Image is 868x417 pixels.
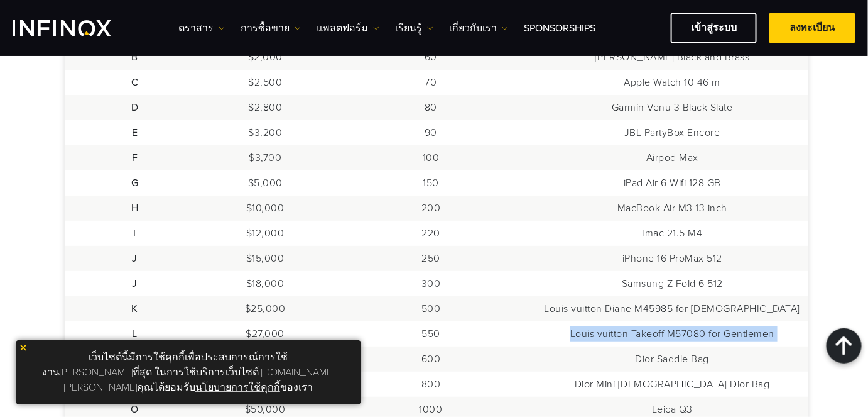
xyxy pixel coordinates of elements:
[536,120,808,145] td: JBL PartyBox Encore
[205,95,325,120] td: $2,800
[325,372,536,397] td: 800
[395,21,433,36] a: เรียนรู้
[65,246,205,271] td: J
[325,221,536,246] td: 220
[536,296,808,321] td: Louis vuitton Diane M45985 for [DEMOGRAPHIC_DATA]
[205,145,325,170] td: $3,700
[325,347,536,372] td: 600
[65,95,205,120] td: D
[536,145,808,170] td: Airpod Max
[178,21,225,36] a: ตราสาร
[205,296,325,321] td: $25,000
[205,271,325,296] td: $18,000
[325,45,536,70] td: 60
[65,70,205,95] td: C
[22,347,355,398] p: เว็บไซต์นี้มีการใช้คุกกี้เพื่อประสบการณ์การใช้งาน[PERSON_NAME]ที่สุด ในการใช้บริการเว็บไซต์ [DOMA...
[317,21,379,36] a: แพลตฟอร์ม
[536,271,808,296] td: Samsung Z Fold 6 512
[205,196,325,221] td: $10,000
[325,196,536,221] td: 200
[536,45,808,70] td: [PERSON_NAME] Black and Brass
[671,13,757,43] a: เข้าสู่ระบบ
[13,20,141,36] a: INFINOX Logo
[536,95,808,120] td: Garmin Venu 3 Black Slate
[65,321,205,347] td: L
[65,120,205,145] td: E
[205,120,325,145] td: $3,200
[65,196,205,221] td: H
[65,170,205,196] td: G
[205,170,325,196] td: $5,000
[65,296,205,321] td: K
[325,271,536,296] td: 300
[205,70,325,95] td: $2,500
[65,271,205,296] td: J
[65,45,205,70] td: B
[449,21,508,36] a: เกี่ยวกับเรา
[205,221,325,246] td: $12,000
[536,196,808,221] td: MacBook Air M3 13 inch
[241,21,301,36] a: การซื้อขาย
[325,321,536,347] td: 550
[205,246,325,271] td: $15,000
[65,145,205,170] td: F
[205,45,325,70] td: $2,000
[325,170,536,196] td: 150
[536,70,808,95] td: Apple Watch 10 46 m
[325,145,536,170] td: 100
[769,13,855,43] a: ลงทะเบียน
[524,21,595,36] a: Sponsorships
[195,381,280,394] a: นโยบายการใช้คุกกี้
[205,321,325,347] td: $27,000
[536,221,808,246] td: Imac 21.5 M4
[65,221,205,246] td: I
[536,246,808,271] td: iPhone 16 ProMax 512
[536,372,808,397] td: Dior Mini [DEMOGRAPHIC_DATA] Dior Bag
[325,95,536,120] td: 80
[19,343,28,352] img: yellow close icon
[325,70,536,95] td: 70
[325,120,536,145] td: 90
[536,347,808,372] td: Dior Saddle Bag
[325,246,536,271] td: 250
[536,321,808,347] td: Louis vuitton Takeoff M57080 for Gentlemen
[325,296,536,321] td: 500
[536,170,808,196] td: iPad Air 6 Wifi 128 GB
